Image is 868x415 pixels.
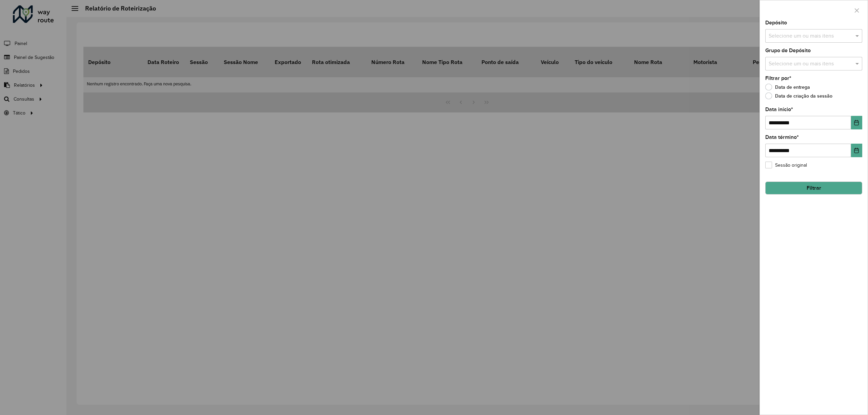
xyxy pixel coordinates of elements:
[765,105,793,113] label: Data início
[765,182,862,194] button: Filtrar
[765,19,787,27] label: Depósito
[765,84,810,90] label: Data de entrega
[851,116,862,129] button: Choose Date
[765,92,832,99] label: Data de criação da sessão
[765,133,799,141] label: Data término
[765,162,807,169] label: Sessão original
[765,46,811,55] label: Grupo de Depósito
[851,144,862,157] button: Choose Date
[765,74,791,82] label: Filtrar por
